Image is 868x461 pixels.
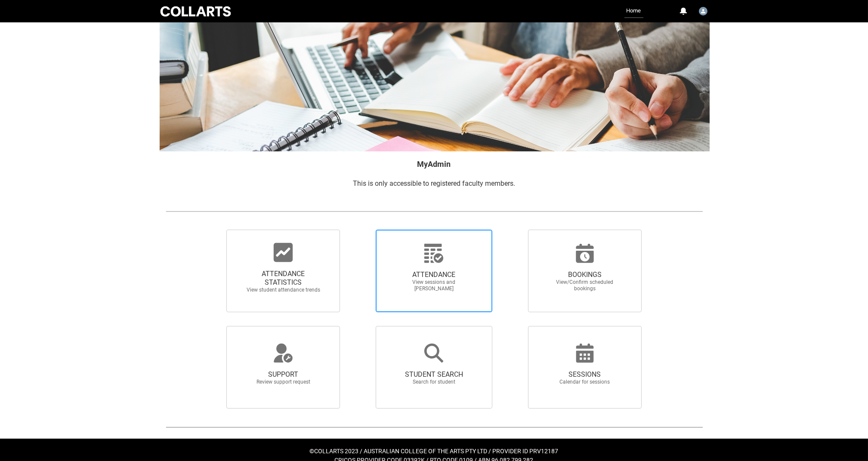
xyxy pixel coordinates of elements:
[547,270,623,279] span: BOOKINGS
[697,3,710,17] button: User Profile Tim.Westhaven
[699,7,707,15] img: Tim.Westhaven
[547,279,623,292] span: View/Confirm scheduled bookings
[547,370,623,379] span: SESSIONS
[353,179,515,187] span: This is only accessible to registered faculty members.
[245,287,321,293] span: View student attendance trends
[396,370,472,379] span: STUDENT SEARCH
[396,279,472,292] span: View sessions and [PERSON_NAME]
[245,370,321,379] span: SUPPORT
[624,4,643,18] a: Home
[166,207,703,216] img: REDU_GREY_LINE
[166,158,703,170] h2: MyAdmin
[245,379,321,385] span: Review support request
[166,422,703,431] img: REDU_GREY_LINE
[245,270,321,287] span: ATTENDANCE STATISTICS
[396,270,472,279] span: ATTENDANCE
[547,379,623,385] span: Calendar for sessions
[396,379,472,385] span: Search for student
